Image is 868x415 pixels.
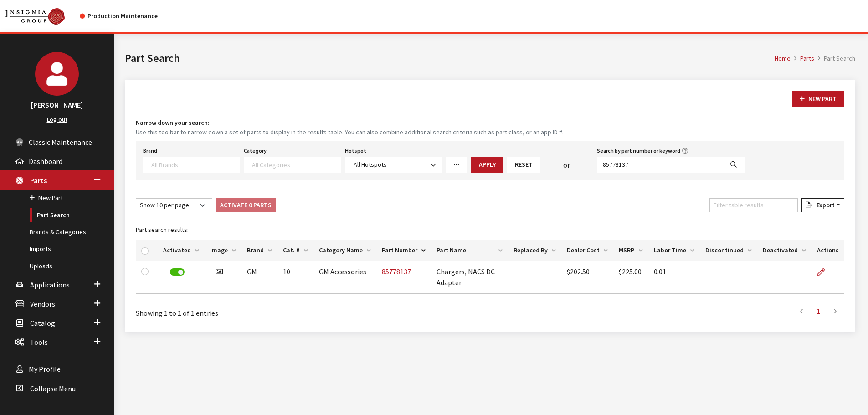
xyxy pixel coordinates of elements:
[9,99,105,110] h3: [PERSON_NAME]
[30,338,48,347] span: Tools
[29,138,92,147] span: Classic Maintenance
[143,157,240,173] span: Select a Brand
[136,301,425,318] div: Showing 1 to 1 of 1 entries
[561,240,613,261] th: Dealer Cost: activate to sort column ascending
[30,280,70,289] span: Applications
[613,261,648,294] td: $225.00
[136,220,844,240] caption: Part search results:
[648,261,700,294] td: 0.01
[170,268,185,276] label: Deactivate Part
[446,157,467,173] a: More Filters
[158,240,205,261] th: Activated: activate to sort column ascending
[709,198,798,212] input: Filter table results
[700,240,757,261] th: Discontinued: activate to sort column ascending
[792,91,844,107] button: New Part
[151,160,240,169] textarea: Search
[136,118,844,128] h4: Narrow down your search:
[597,147,680,155] label: Search by part number or keyword
[47,115,67,123] a: Log out
[216,268,223,276] i: Has image
[125,50,775,67] h1: Part Search
[205,240,241,261] th: Image: activate to sort column ascending
[791,54,814,63] li: Parts
[30,176,47,185] span: Parts
[382,267,411,276] a: 85778137
[540,159,593,170] div: or
[345,147,366,155] label: Hotspot
[5,7,80,25] a: Insignia Group logo
[30,299,55,308] span: Vendors
[277,240,313,261] th: Cat. #: activate to sort column ascending
[597,157,723,173] input: Search
[801,198,844,212] button: Export
[29,157,62,166] span: Dashboard
[613,240,648,261] th: MSRP: activate to sort column ascending
[30,318,55,328] span: Catalog
[241,240,277,261] th: Brand: activate to sort column ascending
[35,52,79,96] img: Cheyenne Dorton
[29,365,61,374] span: My Profile
[241,261,277,294] td: GM
[313,240,376,261] th: Category Name: activate to sort column ascending
[244,147,267,155] label: Category
[252,160,340,169] textarea: Search
[313,261,376,294] td: GM Accessories
[810,302,827,320] a: 1
[813,201,835,209] span: Export
[244,157,341,173] span: Select a Category
[136,128,844,137] small: Use this toolbar to narrow down a set of parts to display in the results table. You can also comb...
[80,11,158,21] div: Production Maintenance
[812,240,844,261] th: Actions
[431,240,508,261] th: Part Name: activate to sort column ascending
[723,157,745,173] button: Search
[757,240,812,261] th: Deactivated: activate to sort column ascending
[431,261,508,294] td: Chargers, NACS DC Adapter
[648,240,700,261] th: Labor Time: activate to sort column ascending
[30,384,76,393] span: Collapse Menu
[561,261,613,294] td: $202.50
[508,240,561,261] th: Replaced By: activate to sort column ascending
[814,54,855,63] li: Part Search
[277,261,313,294] td: 10
[354,160,387,169] span: All Hotspots
[345,157,442,173] span: All Hotspots
[775,54,791,62] a: Home
[817,261,832,283] a: Edit Part
[351,160,436,169] span: All Hotspots
[143,147,157,155] label: Brand
[5,8,65,25] img: Catalog Maintenance
[507,157,540,173] button: Reset
[471,157,503,173] button: Apply
[376,240,431,261] th: Part Number: activate to sort column descending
